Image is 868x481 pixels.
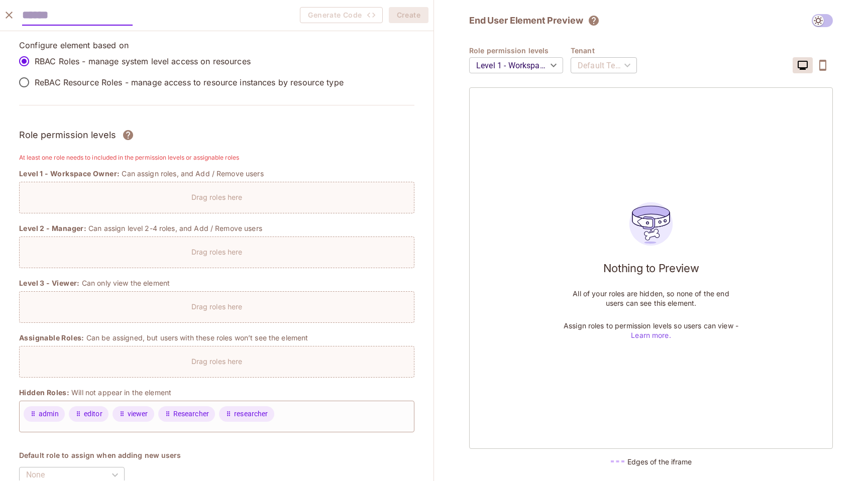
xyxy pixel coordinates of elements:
span: Hidden Roles: [19,388,69,398]
p: Can be assigned, but users with these roles won’t see the element [86,333,308,342]
h4: Role permission levels [469,46,571,55]
h3: Role permission levels [19,128,116,143]
p: Assign roles to permission levels so users can view - [563,321,739,340]
span: Researcher [173,409,209,419]
span: Level 1 - Workspace Owner: [19,169,120,179]
button: Generate Code [300,7,383,23]
h4: Tenant [571,46,644,55]
svg: The element will only show tenant specific content. No user information will be visible across te... [588,15,600,27]
h4: Default role to assign when adding new users [19,450,414,460]
p: ReBAC Resource Roles - manage access to resource instances by resource type [35,77,344,88]
p: Drag roles here [191,302,243,311]
span: Level 3 - Viewer: [19,278,80,288]
p: Drag roles here [191,247,243,257]
div: Default Tenant [571,51,637,79]
p: All of your roles are hidden, so none of the end users can see this element. [563,289,739,308]
h5: Edges of the iframe [627,457,692,466]
a: Learn more. [631,331,671,339]
span: Create the element to generate code [300,7,383,23]
p: Can only view the element [82,278,170,288]
p: Can assign roles, and Add / Remove users [122,169,263,178]
p: RBAC Roles - manage system level access on resources [35,56,251,67]
span: admin [39,409,59,419]
button: Create [389,7,428,23]
span: Assignable Roles: [19,333,84,343]
p: Configure element based on [19,40,414,51]
img: users_preview_empty_state [624,197,678,251]
div: Level 1 - Workspace Owner [469,51,563,79]
p: Will not appear in the element [71,388,171,397]
h2: End User Element Preview [469,15,583,27]
h1: Nothing to Preview [603,261,699,276]
span: viewer [128,409,148,419]
svg: Assign roles to different permission levels and grant users the correct rights over each element.... [122,129,134,141]
h6: At least one role needs to included in the permission levels or assignable roles [19,153,414,163]
p: Can assign level 2-4 roles, and Add / Remove users [88,223,262,233]
span: researcher [234,409,268,419]
span: editor [84,409,102,419]
p: Drag roles here [191,356,243,366]
p: Drag roles here [191,192,243,202]
span: Level 2 - Manager: [19,223,86,233]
